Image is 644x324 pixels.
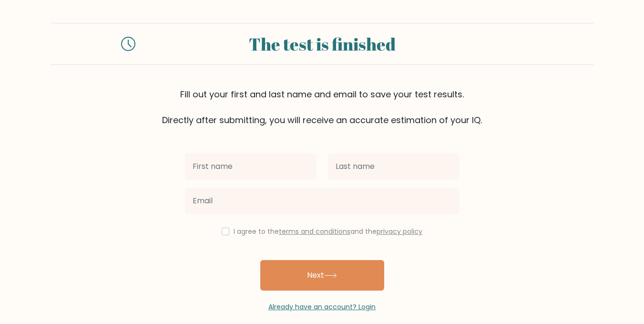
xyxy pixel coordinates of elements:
a: privacy policy [377,227,422,236]
button: Next [260,260,384,291]
input: First name [185,153,317,180]
input: Email [185,188,460,214]
div: Fill out your first and last name and email to save your test results. Directly after submitting,... [51,88,594,126]
div: The test is finished [147,31,498,57]
label: I agree to the and the [234,227,422,236]
input: Last name [328,153,460,180]
a: terms and conditions [279,227,350,236]
a: Already have an account? Login [268,302,376,312]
